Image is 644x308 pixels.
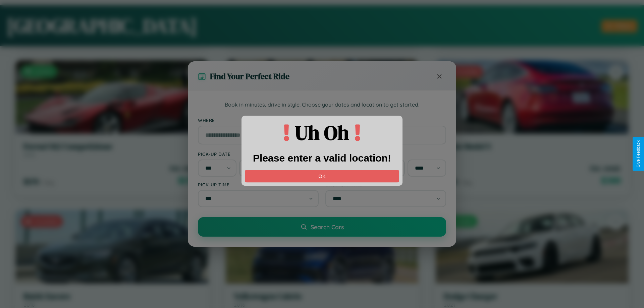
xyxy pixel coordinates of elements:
label: Drop-off Time [325,182,446,187]
h3: Find Your Perfect Ride [210,71,289,82]
label: Where [198,117,446,123]
label: Drop-off Date [325,151,446,157]
label: Pick-up Time [198,182,319,187]
p: Book in minutes, drive in style. Choose your dates and location to get started. [198,101,446,109]
label: Pick-up Date [198,151,319,157]
span: Search Cars [311,223,344,231]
